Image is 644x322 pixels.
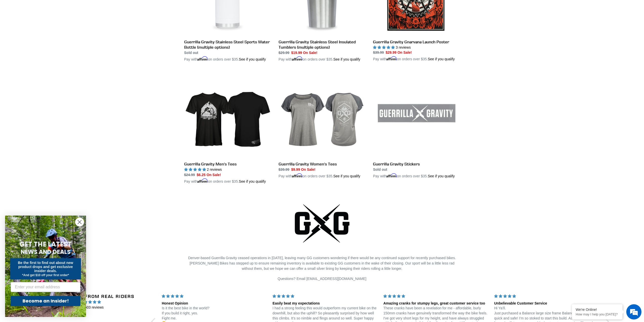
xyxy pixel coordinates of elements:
div: 5 stars [162,294,266,299]
span: GET THE LATEST [19,240,72,249]
span: Denver-based Guerrilla Gravity ceased operations in [DATE], leaving many GG customers wondering i... [188,256,456,260]
button: Close dialog [75,218,84,226]
div: Unbelievable Customer Service [494,301,599,306]
div: We're Online! [576,308,619,312]
span: NEWS AND DEALS [21,248,71,256]
p: How may I help you today? [576,312,619,316]
span: [PERSON_NAME] Bikes has stepped up to ensure remaining inventory is available to existing GG cust... [190,261,454,271]
div: Navigation go back [6,28,13,35]
div: Amazing cranks for stumpy legs, great customer service too [383,301,488,306]
span: Be the first to find out about new product drops and get exclusive insider deals. [18,261,73,273]
span: *And get $10 off your first order* [22,273,69,277]
textarea: Type your message and hit 'Enter' [3,138,96,156]
div: 5 stars [273,294,377,299]
span: We're online! [29,64,70,115]
p: Questions? Email [EMAIL_ADDRESS][DOMAIN_NAME] [184,276,460,281]
div: Chat with us now [34,28,93,35]
div: Easily beat my expectations [273,301,377,306]
div: Minimize live chat window [83,3,95,15]
img: d_696896380_company_1647369064580_696896380 [16,25,29,38]
div: 5 stars [383,294,488,299]
button: Become an Insider! [11,296,80,306]
input: Enter your email address [11,282,80,292]
div: 5 stars [494,294,599,299]
div: Honest Opinion [162,301,266,306]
